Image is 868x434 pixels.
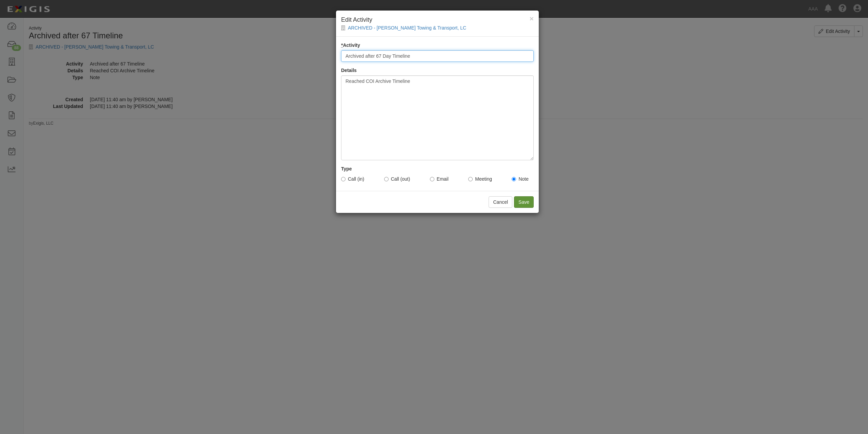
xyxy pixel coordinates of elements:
[341,165,352,172] label: Type
[384,176,410,182] label: Call (out)
[512,177,516,181] input: Note
[341,75,534,160] div: Reached COI Archive Timeline
[341,42,360,49] label: Activity
[512,176,529,182] label: Note
[384,177,389,181] input: Call (out)
[530,15,534,22] span: ×
[468,177,473,181] input: Meeting
[341,177,346,181] input: Call (in)
[514,196,534,208] input: Save
[341,42,343,48] abbr: required
[348,25,466,31] a: ARCHIVED - [PERSON_NAME] Towing & Transport, LC
[530,15,534,22] button: Close
[430,176,449,182] label: Email
[468,176,492,182] label: Meeting
[341,67,357,74] label: Details
[489,196,512,208] button: Cancel
[430,177,434,181] input: Email
[341,176,364,182] label: Call (in)
[341,16,534,24] h4: Edit Activity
